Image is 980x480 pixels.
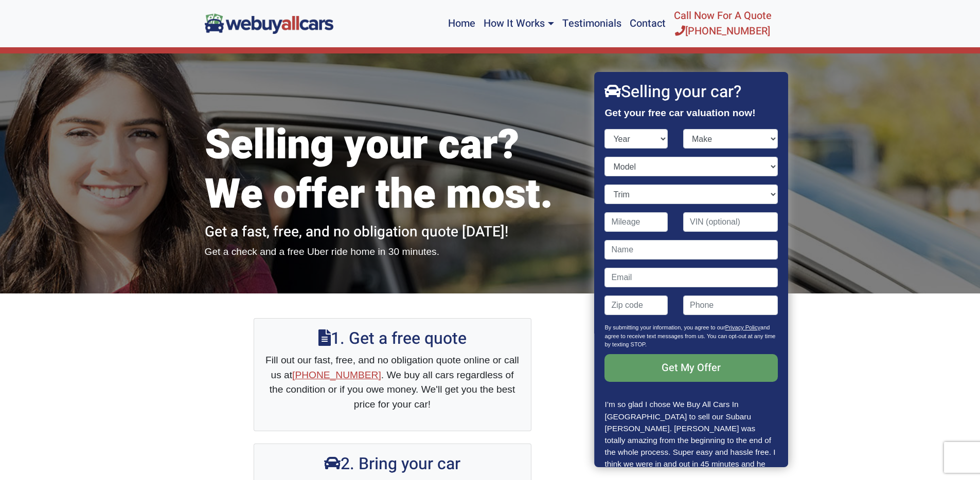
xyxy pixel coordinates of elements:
[605,296,668,315] input: Zip code
[605,240,778,260] input: Name
[725,324,760,330] a: Privacy Policy
[444,4,479,43] a: Home
[605,268,778,287] input: Email
[683,212,778,232] input: VIN (optional)
[264,329,521,348] h2: 1. Get a free quote
[205,224,580,241] h2: Get a fast, free, and no obligation quote [DATE]!
[605,354,778,382] input: Get My Offer
[626,4,670,43] a: Contact
[205,13,333,33] img: We Buy All Cars in NJ logo
[670,4,776,43] a: Call Now For A Quote[PHONE_NUMBER]
[605,129,778,398] form: Contact form
[205,121,580,219] h1: Selling your car? We offer the most.
[605,212,668,232] input: Mileage
[292,370,381,380] a: [PHONE_NUMBER]
[479,4,558,43] a: How It Works
[205,245,580,260] p: Get a check and a free Uber ride home in 30 minutes.
[683,296,778,315] input: Phone
[605,82,778,102] h2: Selling your car?
[605,107,756,118] strong: Get your free car valuation now!
[605,323,778,354] p: By submitting your information, you agree to our and agree to receive text messages from us. You ...
[558,4,626,43] a: Testimonials
[264,454,521,474] h2: 2. Bring your car
[264,353,521,412] p: Fill out our fast, free, and no obligation quote online or call us at . We buy all cars regardles...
